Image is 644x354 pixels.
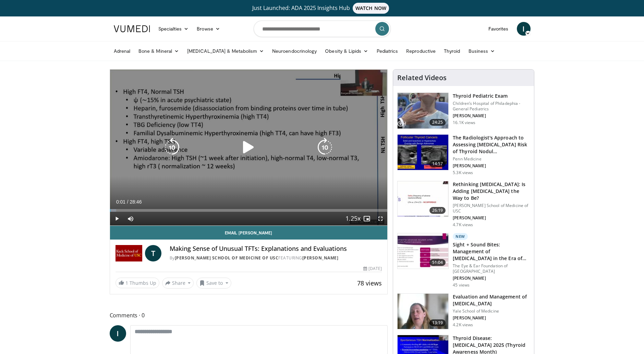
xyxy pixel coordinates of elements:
h4: Making Sense of Unusual TFTs: Explanations and Evaluations [170,245,382,253]
span: WATCH NOW [353,3,389,14]
p: 4.7K views [453,222,473,228]
h4: Related Videos [397,74,447,82]
p: [PERSON_NAME] [453,113,530,119]
p: 4.2K views [453,322,473,328]
a: Reproductive [402,44,440,58]
button: Play [110,212,124,225]
img: VuMedi Logo [114,25,150,32]
a: Thyroid [440,44,464,58]
p: The Eye & Ear Foundation of [GEOGRAPHIC_DATA] [453,263,530,274]
a: 13:19 Evaluation and Management of [MEDICAL_DATA] Yale School of Medicine [PERSON_NAME] 4.2K views [397,293,530,330]
button: Save to [196,278,231,289]
p: 16.1K views [453,120,475,125]
a: Favorites [484,22,513,36]
a: Browse [193,22,224,36]
p: [PERSON_NAME] [453,163,530,169]
p: [PERSON_NAME] School of Medicine of USC [453,203,530,214]
h3: Sight + Sound Bites: Management of [MEDICAL_DATA] in the Era of Targ… [453,241,530,262]
button: Mute [124,212,137,225]
a: Bone & Mineral [134,44,183,58]
button: Share [162,278,194,289]
a: Neuroendocrinology [268,44,321,58]
img: 83a0fbab-8392-4dd6-b490-aa2edb68eb86.150x105_q85_crop-smart_upscale.jpg [398,181,448,217]
p: [PERSON_NAME] [453,315,530,321]
a: Business [464,44,499,58]
img: 64bf5cfb-7b6d-429f-8d89-8118f524719e.150x105_q85_crop-smart_upscale.jpg [398,135,448,170]
p: 5.3K views [453,170,473,175]
img: Keck School of Medicine of USC [116,245,142,261]
p: [PERSON_NAME] [453,276,530,281]
a: 51:04 New Sight + Sound Bites: Management of [MEDICAL_DATA] in the Era of Targ… The Eye & Ear Fou... [397,233,530,288]
h3: Evaluation and Management of [MEDICAL_DATA] [453,293,530,307]
h3: Thyroid Pediatric Exam [453,93,530,99]
span: / [127,199,129,205]
a: Pediatrics [373,44,402,58]
button: Playback Rate [346,212,360,225]
p: New [453,233,468,240]
p: 45 views [453,282,470,288]
a: I [110,325,126,342]
span: 13:19 [429,319,446,326]
input: Search topics, interventions [254,21,391,37]
a: [PERSON_NAME] School of Medicine of USC [175,255,279,261]
span: 26:19 [429,207,446,214]
span: 14:57 [429,160,446,167]
a: T [145,245,161,261]
a: Just Launched: ADA 2025 Insights HubWATCH NOW [115,3,530,14]
a: Adrenal [110,44,135,58]
a: [MEDICAL_DATA] & Metabolism [183,44,268,58]
p: Penn Medicine [453,156,530,162]
div: Progress Bar [110,209,388,212]
a: [PERSON_NAME] [302,255,339,261]
h3: The Radiologist's Approach to Assessing [MEDICAL_DATA] Risk of Thyroid Nodul… [453,134,530,155]
a: Email [PERSON_NAME] [110,226,388,240]
a: 14:57 The Radiologist's Approach to Assessing [MEDICAL_DATA] Risk of Thyroid Nodul… Penn Medicine... [397,134,530,175]
a: Specialties [154,22,193,36]
span: 28:46 [130,199,142,205]
div: By FEATURING [170,255,382,261]
h3: Rethinking [MEDICAL_DATA]: Is Adding [MEDICAL_DATA] the Way to Be? [453,181,530,202]
img: dc6b3c35-b36a-4a9c-9e97-c7938243fc78.150x105_q85_crop-smart_upscale.jpg [398,294,448,329]
a: 1 Thumbs Up [116,278,159,288]
span: 51:04 [429,259,446,266]
a: Obesity & Lipids [321,44,372,58]
button: Enable picture-in-picture mode [360,212,374,225]
a: 24:25 Thyroid Pediatric Exam Children’s Hospital of Philadephia - General Pediatrics [PERSON_NAME... [397,93,530,129]
a: 26:19 Rethinking [MEDICAL_DATA]: Is Adding [MEDICAL_DATA] the Way to Be? [PERSON_NAME] School of ... [397,181,530,228]
a: I [517,22,531,36]
img: 8bea4cff-b600-4be7-82a7-01e969b6860e.150x105_q85_crop-smart_upscale.jpg [398,233,448,269]
span: 1 [125,280,128,286]
p: Children’s Hospital of Philadephia - General Pediatrics [453,101,530,112]
img: 576742cb-950f-47b1-b49b-8023242b3cfa.150x105_q85_crop-smart_upscale.jpg [398,93,448,129]
button: Fullscreen [374,212,387,225]
div: [DATE] [363,266,382,272]
p: Yale School of Medicine [453,308,530,314]
span: Comments 0 [110,311,388,320]
video-js: Video Player [110,70,388,226]
span: 78 views [357,279,382,287]
span: 0:01 [116,199,125,205]
p: [PERSON_NAME] [453,215,530,221]
span: 24:25 [429,119,446,126]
